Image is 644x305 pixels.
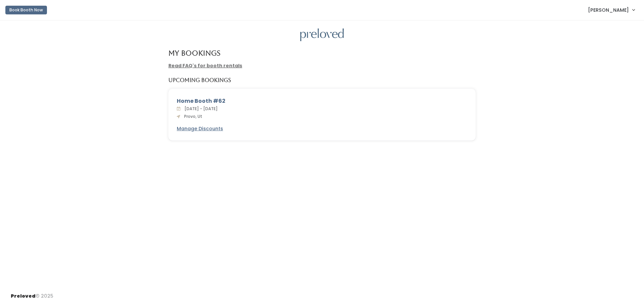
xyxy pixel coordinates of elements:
span: [PERSON_NAME] [588,6,629,14]
span: Provo, Ut [181,113,202,119]
a: Read FAQ's for booth rentals [168,62,242,69]
img: preloved logo [300,28,344,42]
a: Manage Discounts [177,125,223,132]
span: Preloved [11,293,36,299]
h5: Upcoming Bookings [168,77,231,83]
div: Home Booth #62 [177,97,467,105]
span: [DATE] - [DATE] [182,106,218,111]
button: Book Booth Now [5,6,47,14]
u: Manage Discounts [177,125,223,132]
h4: My Bookings [168,49,220,57]
a: Book Booth Now [5,3,47,17]
a: [PERSON_NAME] [581,3,641,17]
div: © 2025 [11,287,53,300]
